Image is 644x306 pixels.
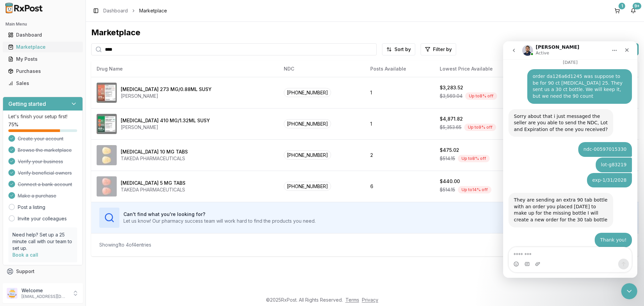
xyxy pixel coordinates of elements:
[440,116,463,122] div: $4,871.82
[440,178,460,185] div: $440.00
[97,195,123,202] div: Thank you!
[121,124,210,131] div: [PERSON_NAME]
[12,252,38,258] a: Book a call
[121,117,210,124] div: [MEDICAL_DATA] 410 MG/1.32ML SUSY
[16,280,39,287] span: Feedback
[394,46,411,53] span: Sort by
[5,68,110,96] div: Sorry about that i just messaged the seller are you able to send the NDC, Lot and Expiration of t...
[8,121,18,128] span: 75 %
[434,61,536,77] th: Lowest Price Available
[5,28,129,68] div: JEFFREY says…
[89,136,123,142] div: exp-1/31/2028
[6,206,128,217] textarea: Message…
[18,215,67,222] a: Invite your colleagues
[11,72,105,92] div: Sorry about that i just messaged the seller are you able to send the NDC, Lot and Expiration of t...
[121,93,212,99] div: [PERSON_NAME]
[12,231,73,252] p: Need help? Set up a 25 minute call with our team to set up.
[8,68,77,75] div: Purchases
[18,170,72,176] span: Verify beneficial owners
[365,77,434,108] td: 1
[8,113,77,120] p: Let's finish your setup first!
[80,105,124,112] div: ndc-00597015330
[30,32,123,58] div: order da126a6d1245 was suppose to be for 90 ct [MEDICAL_DATA] 25. They sent us a 30 ct bottle. We...
[5,151,129,191] div: Manuel says…
[3,42,83,52] button: Marketplace
[621,283,637,299] iframe: Intercom live chat
[121,86,212,93] div: [MEDICAL_DATA] 273 MG/0.88ML SUSY
[3,78,83,89] button: Sales
[92,191,129,206] div: Thank you!
[3,3,46,13] img: RxPost Logo
[18,192,56,199] span: Make a purchase
[440,93,463,99] span: $3,569.04
[5,101,129,116] div: JEFFREY says…
[103,7,167,14] nav: breadcrumb
[97,176,117,196] img: Trintellix 5 MG TABS
[121,186,185,193] div: TAKEDA PHARMACEUTICALS
[612,5,623,16] button: 1
[3,54,83,64] button: My Posts
[3,30,83,40] button: Dashboard
[8,32,77,38] div: Dashboard
[440,186,455,193] span: $514.15
[345,297,359,303] a: Terms
[18,181,72,188] span: Connect a bank account
[11,156,105,182] div: They are sending an extra 90 tab bottle with an order you placed [DATE] to make up for the missin...
[464,124,496,131] div: Up to 9 % off
[503,41,637,278] iframe: Intercom live chat
[21,287,68,294] p: Welcome
[121,155,188,162] div: TAKEDA PHARMACEUTICALS
[8,80,77,87] div: Sales
[433,46,452,53] span: Filter by
[93,116,129,131] div: lot-g83219
[619,3,625,9] div: 1
[5,132,129,152] div: JEFFREY says…
[7,288,17,299] img: User avatar
[5,19,129,28] div: [DATE]
[5,29,80,41] a: Dashboard
[18,204,45,211] a: Post a listing
[103,7,128,14] a: Dashboard
[10,220,16,225] button: Emoji picker
[8,100,46,108] h3: Getting started
[382,43,415,55] button: Sort by
[97,114,117,134] img: Invega Trinza 410 MG/1.32ML SUSY
[440,147,459,154] div: $475.02
[3,265,83,277] button: Support
[123,211,316,218] h3: Can't find what you're looking for?
[365,171,434,202] td: 6
[97,83,117,103] img: Invega Trinza 273 MG/0.88ML SUSY
[3,66,83,77] button: Purchases
[121,148,188,155] div: [MEDICAL_DATA] 10 MG TABS
[633,3,641,9] div: 9+
[465,92,497,100] div: Up to 8 % off
[5,65,80,77] a: Purchases
[5,151,110,186] div: They are sending an extra 90 tab bottle with an order you placed [DATE] to make up for the missin...
[98,120,123,127] div: lot-g83219
[97,145,117,165] img: Trintellix 10 MG TABS
[32,220,37,225] button: Upload attachment
[5,77,80,89] a: Sales
[5,116,129,132] div: JEFFREY says…
[365,139,434,171] td: 2
[123,218,316,224] p: Let us know! Our pharmacy success team will work hard to find the products you need.
[5,21,80,27] h2: Main Menu
[8,56,77,62] div: My Posts
[18,147,72,154] span: Browse the marketplace
[458,155,490,162] div: Up to 8 % off
[440,155,455,162] span: $514.15
[99,242,151,248] div: Showing 1 to 4 of 4 entries
[284,119,331,128] span: [PHONE_NUMBER]
[21,294,68,299] p: [EMAIL_ADDRESS][DOMAIN_NAME]
[115,217,126,228] button: Send a message…
[440,124,462,131] span: $5,353.65
[18,158,63,165] span: Verify your business
[8,44,77,50] div: Marketplace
